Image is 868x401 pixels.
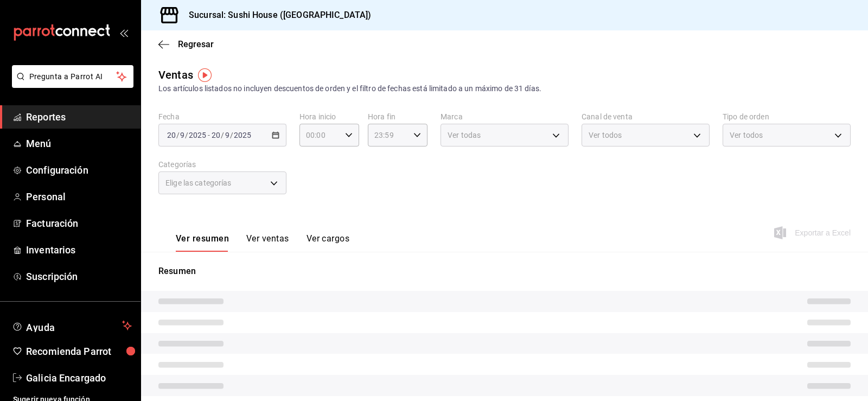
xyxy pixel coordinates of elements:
[29,71,117,82] span: Pregunta a Parrot AI
[176,233,229,252] button: Ver resumen
[299,113,359,120] label: Hora inicio
[12,65,133,88] button: Pregunta a Parrot AI
[167,131,176,139] input: --
[582,113,710,120] label: Canal de venta
[225,131,230,139] input: --
[233,131,252,139] input: ----
[158,113,286,120] label: Fecha
[26,136,132,151] span: Menú
[211,131,221,139] input: --
[26,163,132,177] span: Configuración
[368,113,427,120] label: Hora fin
[26,269,132,284] span: Suscripción
[26,371,132,385] span: Galicia Encargado
[8,79,133,90] a: Pregunta a Parrot AI
[230,131,233,139] span: /
[158,83,851,94] div: Los artículos listados no incluyen descuentos de orden y el filtro de fechas está limitado a un m...
[448,130,481,141] span: Ver todas
[165,177,232,188] span: Elige las categorías
[178,39,214,49] span: Regresar
[26,319,118,332] span: Ayuda
[180,9,371,22] h3: Sucursal: Sushi House ([GEOGRAPHIC_DATA])
[730,130,763,141] span: Ver todos
[246,233,289,252] button: Ver ventas
[185,131,188,139] span: /
[221,131,224,139] span: /
[208,131,210,139] span: -
[158,265,851,278] p: Resumen
[441,113,569,120] label: Marca
[26,189,132,204] span: Personal
[26,344,132,359] span: Recomienda Parrot
[589,130,622,141] span: Ver todos
[26,243,132,257] span: Inventarios
[158,67,193,83] div: Ventas
[119,28,128,37] button: open_drawer_menu
[176,233,349,252] div: navigation tabs
[723,113,851,120] label: Tipo de orden
[158,161,286,168] label: Categorías
[26,216,132,231] span: Facturación
[176,131,180,139] span: /
[158,39,214,49] button: Regresar
[188,131,207,139] input: ----
[307,233,350,252] button: Ver cargos
[198,68,212,82] img: Tooltip marker
[26,110,132,124] span: Reportes
[180,131,185,139] input: --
